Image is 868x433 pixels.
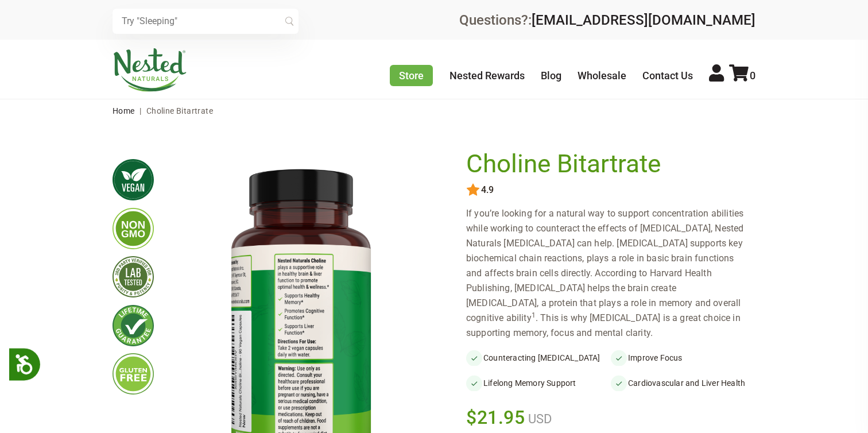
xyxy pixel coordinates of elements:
[113,48,187,92] img: Nested Naturals
[611,350,755,366] li: Improve Focus
[449,69,525,82] a: Nested Rewards
[578,69,626,82] a: Wholesale
[525,412,552,426] span: USD
[113,99,755,122] nav: breadcrumbs
[459,13,755,27] div: Questions?:
[466,183,480,197] img: star.svg
[466,375,611,391] li: Lifelong Memory Support
[532,12,755,28] a: [EMAIL_ADDRESS][DOMAIN_NAME]
[750,69,755,82] span: 0
[113,106,135,115] a: Home
[390,65,433,86] a: Store
[137,106,144,115] span: |
[611,375,755,391] li: Cardiovascular and Liver Health
[113,208,154,249] img: gmofree
[113,9,299,34] input: Try "Sleeping"
[466,206,755,341] div: If you’re looking for a natural way to support concentration abilities while working to counterac...
[466,150,750,179] h1: Choline Bitartrate
[541,69,561,82] a: Blog
[466,405,525,430] span: $21.95
[729,69,755,82] a: 0
[532,311,536,319] sup: 1
[146,106,213,115] span: Choline Bitartrate
[480,185,494,195] span: 4.9
[113,353,154,395] img: glutenfree
[466,350,611,366] li: Counteracting [MEDICAL_DATA]
[113,159,154,200] img: vegan
[113,256,154,297] img: thirdpartytested
[642,69,693,82] a: Contact Us
[113,305,154,346] img: lifetimeguarantee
